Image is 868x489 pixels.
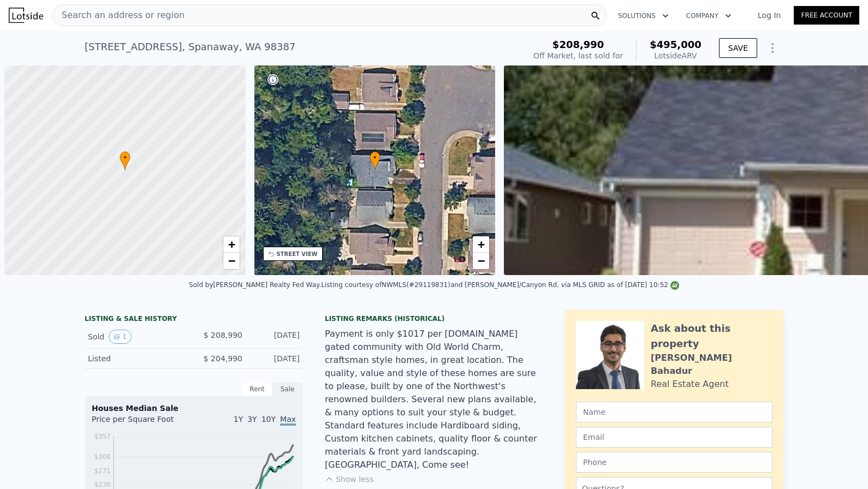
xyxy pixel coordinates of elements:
button: View historical data [109,330,132,344]
div: Ask about this property [651,321,772,351]
div: [STREET_ADDRESS] , Spanaway , WA 98387 [85,39,295,55]
div: Sold by [PERSON_NAME] Realty Fed Way . [189,281,321,289]
div: • [120,151,130,170]
div: Price per Square Foot [92,414,194,431]
div: Sold [88,330,185,344]
div: Payment is only $1017 per [DOMAIN_NAME] gated community with Old World Charm, craftsman style hom... [325,327,543,472]
a: Free Account [794,6,859,25]
input: Phone [576,452,772,473]
span: Max [280,415,296,426]
span: − [478,254,485,267]
div: Lotside ARV [650,50,701,61]
div: [DATE] [251,330,300,344]
span: $ 204,990 [204,354,242,363]
span: Search an address or region [53,9,185,22]
span: • [370,153,381,163]
button: Show Options [762,37,783,59]
tspan: $357 [94,433,111,440]
span: + [478,237,485,251]
div: Houses Median Sale [92,403,296,414]
div: [DATE] [251,353,300,364]
button: Company [677,6,740,26]
input: Name [576,402,772,422]
button: Solutions [609,6,677,26]
button: Show less [325,474,373,485]
img: Lotside [9,8,43,23]
a: Zoom out [223,253,240,269]
div: Real Estate Agent [651,378,729,391]
tspan: $236 [94,481,111,488]
tspan: $306 [94,453,111,461]
span: 3Y [247,415,257,424]
span: • [120,153,130,163]
span: 1Y [234,415,243,424]
div: • [370,151,381,170]
span: − [228,254,235,267]
span: $495,000 [650,39,701,50]
a: Zoom in [223,236,240,253]
div: Listing Remarks (Historical) [325,314,543,323]
span: + [228,237,235,251]
div: Off Market, last sold for [533,50,623,61]
a: Zoom out [473,253,489,269]
span: $ 208,990 [204,331,242,339]
button: SAVE [719,38,757,58]
span: $208,990 [552,39,604,50]
div: Listed [88,353,185,364]
span: 10Y [261,415,276,424]
input: Email [576,427,772,448]
tspan: $271 [94,467,111,475]
div: STREET VIEW [277,250,318,258]
div: Sale [272,382,303,396]
div: Listing courtesy of NWMLS (#29119831) and [PERSON_NAME]/Canyon Rd. via MLS GRID as of [DATE] 10:52 [321,281,679,289]
div: [PERSON_NAME] Bahadur [651,351,772,378]
div: LISTING & SALE HISTORY [85,314,303,325]
a: Log In [745,10,794,21]
img: NWMLS Logo [670,281,679,290]
div: Rent [242,382,272,396]
a: Zoom in [473,236,489,253]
